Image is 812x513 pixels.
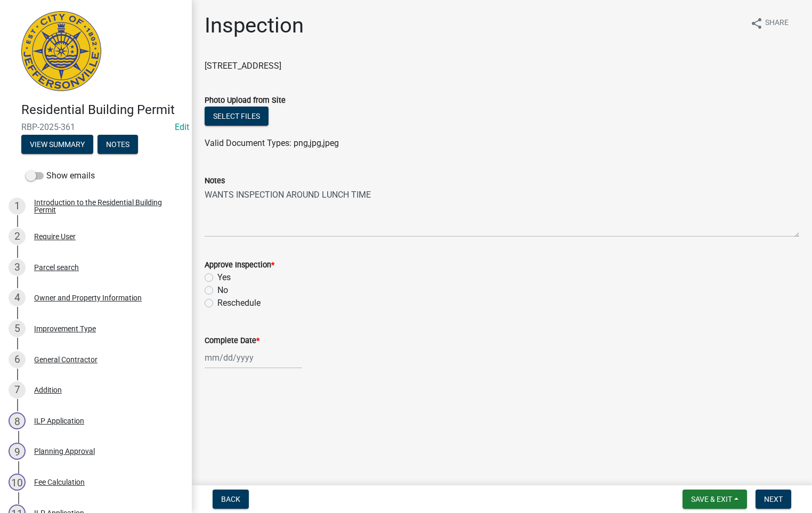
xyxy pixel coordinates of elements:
h1: Inspection [205,13,304,38]
i: share [750,17,763,30]
div: 7 [9,381,26,398]
div: Parcel search [34,264,79,271]
label: Yes [217,271,231,284]
div: 2 [9,228,26,245]
div: Planning Approval [34,447,95,455]
label: No [217,284,228,297]
wm-modal-confirm: Notes [98,141,138,149]
wm-modal-confirm: Edit Application Number [175,122,189,132]
div: 6 [9,351,26,368]
div: 9 [9,443,26,460]
label: Reschedule [217,297,261,310]
div: 3 [9,259,26,276]
label: Show emails [26,169,95,182]
div: Introduction to the Residential Building Permit [34,199,175,214]
div: 8 [9,412,26,429]
span: RBP-2025-361 [21,122,170,132]
label: Photo Upload from Site [205,97,286,104]
div: Require User [34,233,76,240]
span: Share [765,17,789,30]
span: Save & Exit [691,495,732,503]
label: Notes [205,177,225,185]
div: ILP Application [34,417,84,425]
img: City of Jeffersonville, Indiana [21,11,101,91]
button: shareShare [742,13,797,34]
div: 4 [9,289,26,306]
button: Save & Exit [683,490,747,509]
div: 1 [9,198,26,215]
div: Improvement Type [34,325,96,332]
wm-modal-confirm: Summary [21,141,93,149]
div: Owner and Property Information [34,294,142,302]
button: View Summary [21,135,93,154]
label: Approve Inspection [205,262,274,269]
button: Notes [98,135,138,154]
button: Next [756,490,791,509]
div: 10 [9,474,26,491]
div: 5 [9,320,26,337]
h4: Residential Building Permit [21,102,183,118]
p: [STREET_ADDRESS] [205,60,799,72]
a: Edit [175,122,189,132]
label: Complete Date [205,337,259,345]
span: Valid Document Types: png,jpg,jpeg [205,138,339,148]
div: Fee Calculation [34,478,85,486]
button: Back [213,490,249,509]
input: mm/dd/yyyy [205,347,302,369]
span: Next [764,495,783,503]
button: Select files [205,107,269,126]
span: Back [221,495,240,503]
div: Addition [34,386,62,394]
div: General Contractor [34,356,98,363]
